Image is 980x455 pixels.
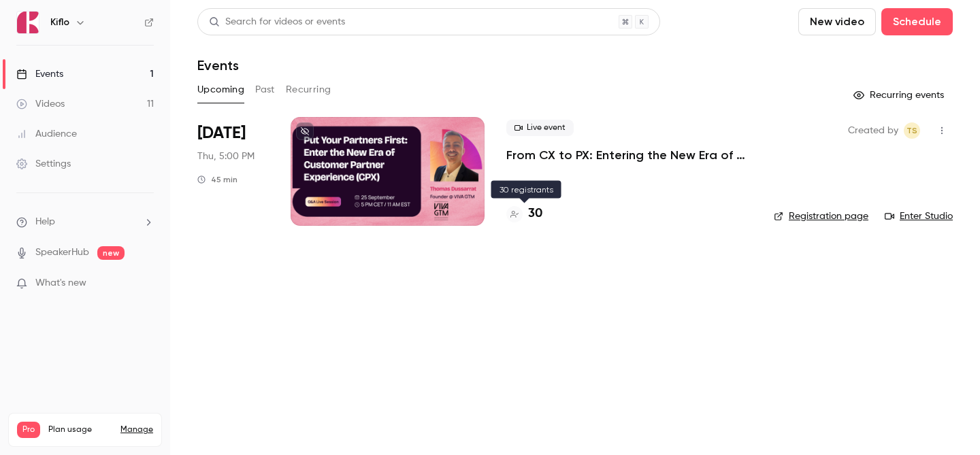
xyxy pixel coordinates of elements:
[197,117,269,226] div: Sep 25 Thu, 5:00 PM (Europe/Rome)
[197,122,246,144] span: [DATE]
[885,209,953,223] a: Enter Studio
[17,422,40,438] span: Pro
[506,120,574,136] span: Live event
[906,122,917,139] span: TS
[528,205,542,223] h4: 30
[16,215,154,229] li: help-dropdown-opener
[197,150,255,163] span: Thu, 5:00 PM
[35,246,89,260] a: SpeakerHub
[50,16,69,29] h6: Kiflo
[97,246,125,260] span: new
[774,209,868,223] a: Registration page
[35,276,86,290] span: What's new
[35,215,55,229] span: Help
[848,122,898,139] span: Created by
[847,84,953,106] button: Recurring events
[798,8,876,35] button: New video
[197,174,238,185] div: 45 min
[904,122,920,139] span: Tomica Stojanovikj
[881,8,953,35] button: Schedule
[16,127,77,141] div: Audience
[209,15,345,29] div: Search for videos or events
[286,79,331,101] button: Recurring
[120,424,153,435] a: Manage
[16,157,71,171] div: Settings
[506,205,542,223] a: 30
[197,57,239,73] h1: Events
[17,12,39,33] img: Kiflo
[16,67,63,81] div: Events
[16,97,65,111] div: Videos
[137,277,154,290] iframe: Noticeable Trigger
[255,79,275,101] button: Past
[197,79,244,101] button: Upcoming
[506,147,752,163] a: From CX to PX: Entering the New Era of Partner Experience
[48,424,112,435] span: Plan usage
